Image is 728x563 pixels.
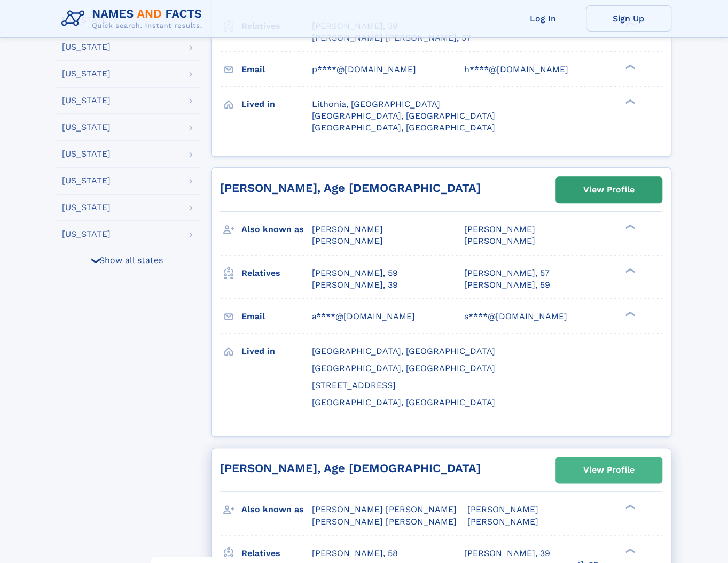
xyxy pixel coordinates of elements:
[500,5,586,32] a: Log In
[623,223,636,230] div: ❯
[62,203,111,212] div: [US_STATE]
[312,516,457,527] span: [PERSON_NAME] [PERSON_NAME]
[312,267,398,279] a: [PERSON_NAME], 59
[467,516,538,527] span: [PERSON_NAME]
[312,236,383,246] span: [PERSON_NAME]
[583,458,635,482] div: View Profile
[464,236,535,246] span: [PERSON_NAME]
[623,310,636,317] div: ❯
[241,95,312,113] h3: Lived in
[623,267,636,274] div: ❯
[241,544,312,562] h3: Relatives
[623,63,636,70] div: ❯
[220,181,481,195] a: [PERSON_NAME], Age [DEMOGRAPHIC_DATA]
[583,178,635,202] div: View Profile
[241,60,312,79] h3: Email
[312,99,440,109] span: Lithonia, [GEOGRAPHIC_DATA]
[241,264,312,282] h3: Relatives
[241,220,312,238] h3: Also known as
[467,504,538,514] span: [PERSON_NAME]
[57,4,211,33] img: Logo Names and Facts
[623,547,636,554] div: ❯
[241,307,312,326] h3: Email
[312,122,495,133] span: [GEOGRAPHIC_DATA], [GEOGRAPHIC_DATA]
[62,150,111,158] div: [US_STATE]
[241,500,312,519] h3: Also known as
[62,123,111,132] div: [US_STATE]
[623,504,636,511] div: ❯
[62,70,111,78] div: [US_STATE]
[312,111,495,121] span: [GEOGRAPHIC_DATA], [GEOGRAPHIC_DATA]
[89,257,102,264] div: ❯
[464,267,550,279] a: [PERSON_NAME], 57
[312,224,383,234] span: [PERSON_NAME]
[464,224,535,234] span: [PERSON_NAME]
[312,363,495,373] span: [GEOGRAPHIC_DATA], [GEOGRAPHIC_DATA]
[464,547,550,559] a: [PERSON_NAME], 39
[312,380,396,390] span: [STREET_ADDRESS]
[556,457,662,483] a: View Profile
[312,397,495,407] span: [GEOGRAPHIC_DATA], [GEOGRAPHIC_DATA]
[623,98,636,105] div: ❯
[312,504,457,514] span: [PERSON_NAME] [PERSON_NAME]
[312,547,398,559] a: [PERSON_NAME], 58
[556,177,662,203] a: View Profile
[312,346,495,356] span: [GEOGRAPHIC_DATA], [GEOGRAPHIC_DATA]
[220,461,481,475] a: [PERSON_NAME], Age [DEMOGRAPHIC_DATA]
[62,96,111,105] div: [US_STATE]
[241,342,312,360] h3: Lived in
[586,5,671,32] a: Sign Up
[464,279,550,291] a: [PERSON_NAME], 59
[57,247,200,273] div: Show all states
[62,176,111,185] div: [US_STATE]
[312,279,398,291] a: [PERSON_NAME], 39
[62,43,111,51] div: [US_STATE]
[62,230,111,238] div: [US_STATE]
